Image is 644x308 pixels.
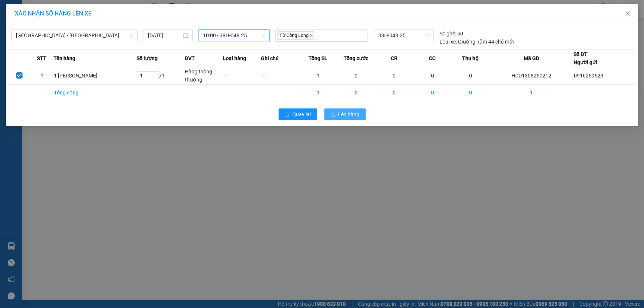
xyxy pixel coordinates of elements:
[440,38,457,46] span: Loại xe:
[413,84,451,101] td: 0
[299,67,337,84] td: 1
[625,11,631,17] span: close
[337,84,375,101] td: 0
[293,110,311,118] span: Quay lại
[185,54,195,62] span: ĐVT
[344,54,368,62] span: Tổng cước
[37,54,47,62] span: STT
[338,110,360,118] span: Lên hàng
[330,112,335,118] span: upload
[223,54,246,62] span: Loại hàng
[429,54,436,62] span: CC
[203,30,265,41] span: 10:00 - 38H-048.25
[261,54,279,62] span: Ghi chú
[137,67,185,84] td: / 1
[440,30,463,38] div: 50
[15,10,92,17] span: XÁC NHẬN SỐ HÀNG LÊN XE
[375,84,413,101] td: 0
[277,31,314,40] span: Từ Công Long
[462,54,479,62] span: Thu hộ
[137,54,158,62] span: Số lượng
[324,108,366,120] button: uploadLên hàng
[54,67,137,84] td: 1 [PERSON_NAME]
[378,30,429,41] span: 38H-048.25
[299,84,337,101] td: 1
[337,67,375,84] td: 0
[574,50,597,66] div: Số ĐT Người gửi
[148,31,182,39] input: 13/08/2025
[490,67,574,84] td: HDD1308250212
[279,108,317,120] button: rollbackQuay lại
[490,84,574,101] td: 1
[223,67,261,84] td: ---
[261,67,299,84] td: ---
[440,30,456,38] span: Số ghế:
[617,4,638,24] button: Close
[524,54,539,62] span: Mã GD
[440,38,514,46] div: Giường nằm 44 chỗ mới
[574,73,603,79] span: 0916269623
[452,84,490,101] td: 0
[452,67,490,84] td: 0
[310,34,313,37] span: close
[375,67,413,84] td: 0
[285,112,290,118] span: rollback
[54,84,137,101] td: Tổng cộng
[185,67,223,84] td: Hàng thông thường
[391,54,397,62] span: CR
[16,30,133,41] span: Hà Nội - Hà Tĩnh
[309,54,327,62] span: Tổng SL
[413,67,451,84] td: 0
[31,67,54,84] td: 1
[54,54,75,62] span: Tên hàng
